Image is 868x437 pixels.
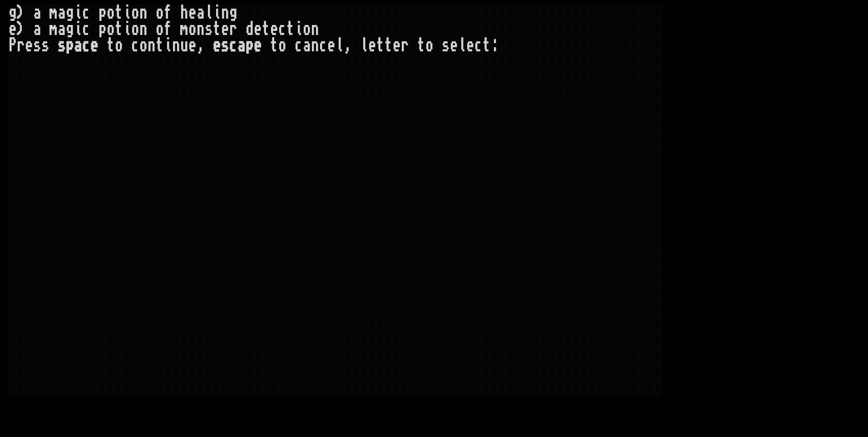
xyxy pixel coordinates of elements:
div: a [33,21,41,37]
div: a [58,5,66,21]
div: , [197,37,205,54]
div: c [82,37,90,54]
div: n [221,5,229,21]
div: o [107,5,115,21]
div: c [82,21,90,37]
div: a [197,5,205,21]
div: h [180,5,188,21]
div: e [450,37,458,54]
div: a [303,37,311,54]
div: t [417,37,425,54]
div: i [123,21,131,37]
div: n [139,21,148,37]
div: c [295,37,303,54]
div: m [49,21,58,37]
div: g [9,5,17,21]
div: o [278,37,286,54]
div: s [442,37,450,54]
div: o [156,21,164,37]
div: f [164,5,172,21]
div: c [278,21,286,37]
div: t [376,37,385,54]
div: t [262,21,270,37]
div: e [9,21,17,37]
div: e [90,37,99,54]
div: a [74,37,82,54]
div: c [229,37,237,54]
div: s [205,21,213,37]
div: p [99,21,107,37]
div: o [107,21,115,37]
div: n [148,37,156,54]
div: , [344,37,352,54]
div: a [58,21,66,37]
div: o [131,21,139,37]
div: e [221,21,229,37]
div: d [246,21,254,37]
div: P [9,37,17,54]
div: o [115,37,123,54]
div: n [197,21,205,37]
div: e [327,37,335,54]
div: e [25,37,33,54]
div: u [180,37,188,54]
div: t [156,37,164,54]
div: t [107,37,115,54]
div: ) [17,5,25,21]
div: i [123,5,131,21]
div: i [295,21,303,37]
div: p [66,37,74,54]
div: g [66,21,74,37]
div: l [360,37,368,54]
div: o [139,37,148,54]
div: n [172,37,180,54]
div: t [115,5,123,21]
div: m [180,21,188,37]
div: c [131,37,139,54]
div: g [229,5,237,21]
div: t [385,37,393,54]
div: l [458,37,466,54]
div: e [368,37,376,54]
div: p [246,37,254,54]
div: s [221,37,229,54]
div: c [474,37,483,54]
div: e [213,37,221,54]
div: i [213,5,221,21]
div: a [237,37,246,54]
div: t [286,21,295,37]
div: n [139,5,148,21]
div: e [188,5,197,21]
div: t [213,21,221,37]
div: e [270,21,278,37]
div: : [491,37,499,54]
div: e [188,37,197,54]
div: m [49,5,58,21]
div: r [229,21,237,37]
div: p [99,5,107,21]
div: g [66,5,74,21]
div: s [41,37,49,54]
div: e [254,37,262,54]
div: i [74,21,82,37]
div: c [82,5,90,21]
div: r [401,37,409,54]
div: e [393,37,401,54]
div: o [156,5,164,21]
div: a [33,5,41,21]
div: l [205,5,213,21]
div: i [74,5,82,21]
div: n [311,37,319,54]
div: o [425,37,434,54]
div: r [17,37,25,54]
div: ) [17,21,25,37]
div: t [270,37,278,54]
div: o [303,21,311,37]
div: c [319,37,327,54]
div: t [483,37,491,54]
div: t [115,21,123,37]
div: i [164,37,172,54]
div: s [58,37,66,54]
div: l [335,37,344,54]
div: o [131,5,139,21]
